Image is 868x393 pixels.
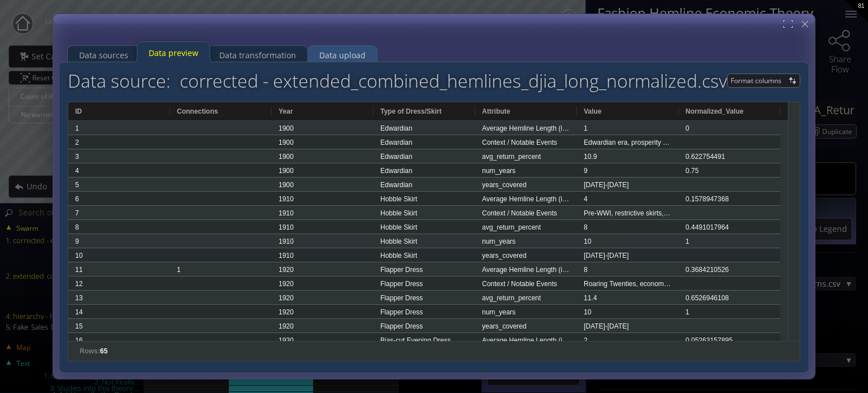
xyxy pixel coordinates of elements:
[75,107,82,115] span: ID
[272,121,374,135] div: 1900
[80,346,98,356] span: Rows
[577,305,679,318] div: 10
[577,192,679,205] div: 4
[272,333,374,347] div: 1930
[374,333,475,347] div: Bias-cut Evening Dress
[679,234,780,248] div: 1
[731,74,785,87] span: Format columns
[577,149,679,163] div: 10.9
[374,163,475,177] div: Edwardian
[68,163,170,177] div: 4
[475,291,577,304] div: avg_return_percent
[374,178,475,191] div: Edwardian
[577,121,679,135] div: 1
[374,291,475,304] div: Flapper Dress
[475,149,577,163] div: avg_return_percent
[577,234,679,248] div: 10
[374,121,475,135] div: Edwardian
[475,121,577,135] div: Average Hemline Length (inches from floor)
[272,248,374,262] div: 1910
[679,121,780,135] div: 0
[272,163,374,177] div: 1900
[68,220,170,234] div: 8
[68,305,170,318] div: 14
[475,248,577,262] div: years_covered
[80,342,107,361] div: :
[577,248,679,262] div: [DATE]-[DATE]
[272,178,374,191] div: 1900
[279,107,293,115] span: Year
[577,277,679,290] div: Roaring Twenties, economic boom, flapper culture
[272,149,374,163] div: 1900
[374,206,475,219] div: Hobble Skirt
[319,45,366,66] div: Data upload
[272,234,374,248] div: 1910
[272,319,374,332] div: 1920
[68,291,170,304] div: 13
[374,319,475,332] div: Flapper Dress
[100,346,107,356] span: 65
[475,305,577,318] div: num_years
[475,220,577,234] div: avg_return_percent
[177,107,218,115] span: Connections
[272,220,374,234] div: 1910
[577,220,679,234] div: 8
[170,262,272,276] div: 1
[68,262,170,276] div: 11
[272,206,374,219] div: 1910
[577,319,679,332] div: [DATE]-[DATE]
[475,262,577,276] div: Average Hemline Length (inches from floor)
[272,262,374,276] div: 1920
[475,163,577,177] div: num_years
[577,163,679,177] div: 9
[679,220,780,234] div: 0.4491017964
[149,42,198,64] div: Data preview
[374,305,475,318] div: Flapper Dress
[679,163,780,177] div: 0.75
[68,248,170,262] div: 10
[679,192,780,205] div: 0.1578947368
[68,234,170,248] div: 9
[475,178,577,191] div: years_covered
[272,135,374,149] div: 1900
[272,291,374,304] div: 1920
[374,262,475,276] div: Flapper Dress
[475,333,577,347] div: Average Hemline Length (inches from floor)
[68,192,170,205] div: 6
[374,234,475,248] div: Hobble Skirt
[272,277,374,290] div: 1920
[374,192,475,205] div: Hobble Skirt
[68,319,170,332] div: 15
[68,71,727,90] h2: Data source: corrected - extended_combined_hemlines_djia_long_normalized.csv
[79,45,128,66] div: Data sources
[219,45,296,66] div: Data transformation
[68,206,170,219] div: 7
[68,178,170,191] div: 5
[380,107,441,115] span: Type of Dress/Skirt
[577,291,679,304] div: 11.4
[679,305,780,318] div: 1
[374,277,475,290] div: Flapper Dress
[679,262,780,276] div: 0.3684210526
[685,107,744,115] span: Normalized_Value
[68,277,170,290] div: 12
[679,291,780,304] div: 0.6526946108
[68,149,170,163] div: 3
[68,121,170,135] div: 1
[475,277,577,290] div: Context / Notable Events
[374,149,475,163] div: Edwardian
[577,178,679,191] div: [DATE]-[DATE]
[577,333,679,347] div: 2
[374,220,475,234] div: Hobble Skirt
[577,206,679,219] div: Pre-WWI, restrictive skirts, women’s suffrage
[679,333,780,347] div: 0.05263157895
[68,333,170,347] div: 16
[272,305,374,318] div: 1920
[475,234,577,248] div: num_years
[475,135,577,149] div: Context / Notable Events
[272,192,374,205] div: 1910
[374,135,475,149] div: Edwardian
[584,107,601,115] span: Value
[374,248,475,262] div: Hobble Skirt
[475,319,577,332] div: years_covered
